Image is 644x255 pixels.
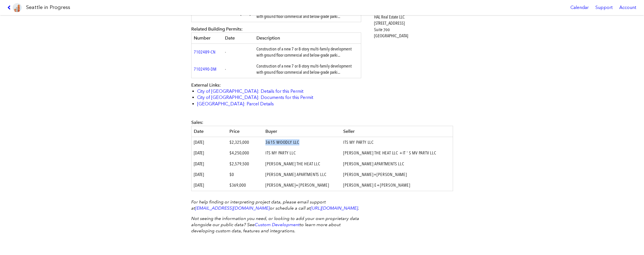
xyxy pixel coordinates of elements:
td: $4,250,000 [227,148,263,158]
dd: HAL Real Estate LLC [STREET_ADDRESS] Suite 700 [GEOGRAPHIC_DATA] [374,14,451,39]
td: Construction of a new 7 or 8-story multi-family development with ground floor commercial and belo... [254,44,361,61]
span: [DATE] [194,182,204,188]
a: 7102490-DM [194,66,216,72]
td: [PERSON_NAME] THE HEAT LLC [263,159,341,169]
td: [PERSON_NAME] APARTMENTS LLC [341,159,453,169]
span: External Links: [191,82,221,88]
th: Date [223,33,254,43]
td: [PERSON_NAME] APARTMENTS LLC [263,169,341,180]
a: Custom Development [255,222,300,227]
td: Construction of a new 7 or 8-story multi-family development with ground floor commercial and belo... [254,61,361,78]
img: favicon-96x96.png [13,3,22,12]
a: City of [GEOGRAPHIC_DATA]: Documents for this Permit [197,95,313,100]
div: Sales: [191,119,453,126]
td: ITS MY PARTY LLC [341,137,453,148]
th: Seller [341,126,453,137]
span: Related Building Permits: [191,26,243,32]
td: [PERSON_NAME] E+[PERSON_NAME] [341,180,453,191]
td: $2,579,500 [227,159,263,169]
td: [PERSON_NAME]+[PERSON_NAME] [263,180,341,191]
td: [PERSON_NAME] THE HEAT LLC +IT ' S MV PARTV LLC [341,148,453,158]
a: City of [GEOGRAPHIC_DATA]: Details for this Permit [197,89,303,94]
th: Description [254,33,361,43]
span: [DATE] [240,11,251,16]
td: - [223,61,254,78]
a: [URL][DOMAIN_NAME] [311,205,358,211]
th: Number [191,33,223,43]
th: Buyer [263,126,341,137]
span: [DATE] [194,172,204,177]
td: ITS MY PARTY LLC [263,148,341,158]
h1: Seattle in Progress [26,4,70,11]
th: Price [227,126,263,137]
a: 3043267-LU [194,11,215,16]
a: [EMAIL_ADDRESS][DOMAIN_NAME] [195,205,270,211]
th: Date [191,126,227,137]
a: 7102489-CN [194,49,215,55]
td: $369,000 [227,180,263,191]
td: - [223,44,254,61]
span: [DATE] [194,140,204,145]
a: [GEOGRAPHIC_DATA]: Parcel Details [197,101,274,106]
span: [DATE] [194,150,204,156]
span: [DATE] [194,161,204,166]
td: $2,325,000 [227,137,263,148]
em: For help finding or interpreting project data, please email support at or schedule a call at . [191,199,359,211]
td: 3615 WOODLY LLC [263,137,341,148]
td: $0 [227,169,263,180]
em: Not seeing the information you need, or looking to add your own proprietary data alongside our pu... [191,216,359,234]
td: [PERSON_NAME]+[PERSON_NAME] [341,169,453,180]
